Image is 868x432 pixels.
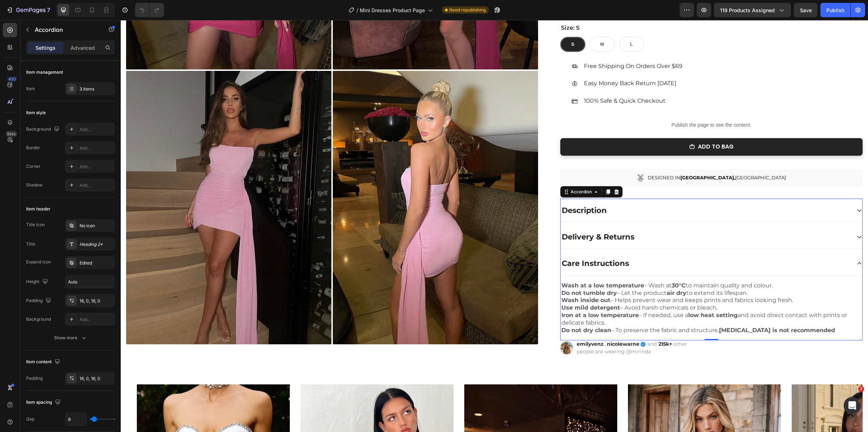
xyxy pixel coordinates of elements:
[577,123,613,131] div: ADD TO BAG
[80,86,113,92] div: 3 items
[26,86,35,92] div: Item
[26,241,35,247] div: Title
[26,375,43,382] div: Padding
[80,298,113,304] div: 16, 0, 16, 0
[441,262,523,269] strong: Wash at a low temperature
[440,118,742,136] button: ADD TO BAG
[552,321,566,328] span: other
[441,292,518,298] strong: Iron at a low temperature
[441,277,741,285] p: – Helps prevent wear and keeps prints and fabrics looking fresh.
[71,44,95,52] p: Advanced
[80,126,113,133] div: Add...
[26,69,63,76] div: Item management
[441,186,486,195] strong: Description
[440,101,742,109] p: Publish the page to see the content.
[441,307,490,314] strong: Do not dry clean
[26,145,40,151] div: Border
[449,7,486,13] span: Need republishing
[551,262,565,269] strong: 30°C
[567,292,617,298] strong: low heat setting
[441,285,499,291] strong: Use mild detergent
[26,182,43,188] div: Shadow
[26,316,51,322] div: Background
[714,3,791,17] button: 119 products assigned
[527,321,536,328] span: and
[794,3,817,17] button: Save
[516,154,523,161] img: AAA.svg
[449,169,473,175] div: Accordion
[440,322,452,335] img: profile pic
[26,296,53,306] div: Padding
[858,386,864,392] span: 2
[826,6,844,14] div: Publish
[463,59,556,69] p: Easy Money Back Return [DATE]
[26,222,45,228] div: Title icon
[121,20,868,432] iframe: Design area
[35,44,56,52] p: Settings
[135,3,164,17] div: Undo/Redo
[80,164,113,170] div: Add...
[26,163,40,170] div: Corner
[441,213,514,222] strong: Delivery & Returns
[441,292,741,307] p: – If needed, use a and avoid direct contact with prints or delicate fabrics.
[440,184,487,196] div: Rich Text Editor. Editing area: main
[844,397,861,414] iframe: Intercom live chat
[3,3,53,17] button: 7
[456,321,566,328] div: ,
[441,307,741,314] p: – To preserve the fabric and structure,
[820,3,850,17] button: Publish
[35,25,96,34] p: Accordion
[80,260,113,266] div: Edited
[450,21,454,27] span: S
[440,238,509,249] div: Rich Text Editor. Editing area: main
[47,6,50,14] p: 7
[441,270,741,277] p: – Let the product to extend its lifespan.
[80,241,113,248] div: Heading 2*
[26,357,62,367] div: Item content
[441,270,496,276] strong: Do not tumble dry
[598,307,714,314] strong: [MEDICAL_DATA] is not recommended
[546,270,566,276] strong: air dry
[26,125,61,134] div: Background
[360,6,425,14] span: Mini Dresses Product Page
[26,277,49,287] div: Height
[538,321,551,328] strong: 215k+
[486,321,519,328] strong: nicolewarne
[26,110,46,116] div: Item style
[26,206,51,212] div: Item header
[441,277,490,284] strong: Wash inside out
[463,76,545,87] p: 100% Safe & Quick Checkout
[80,223,113,229] div: No icon
[26,259,51,265] div: Expand icon
[80,316,113,323] div: Add...
[441,239,508,248] strong: Care Instructions
[5,131,17,137] div: Beta
[65,413,87,426] input: Auto
[456,321,483,328] strong: emilyvenz
[80,375,113,382] div: 16, 0, 16, 0
[54,334,87,341] div: Show more
[560,155,614,161] b: [GEOGRAPHIC_DATA],
[441,262,741,270] p: – Wash at to maintain quality and colour.
[7,76,17,82] div: 450
[26,331,115,344] button: Show more
[479,21,483,27] span: M
[440,211,515,223] div: Rich Text Editor. Editing area: main
[65,275,115,288] input: Auto
[80,145,113,151] div: Add...
[800,7,812,13] span: Save
[720,6,775,14] span: 119 products assigned
[509,21,512,27] span: L
[26,398,62,407] div: Item spacing
[456,328,566,336] div: people are wearing @mirinda
[441,285,741,292] p: – Avoid harsh chemicals or bleach.
[26,416,34,422] div: Gap
[356,6,358,14] span: /
[527,155,665,162] span: DESIGNED IN [GEOGRAPHIC_DATA]
[463,41,562,52] p: Free Shipping On Orders Over $69
[80,182,113,189] div: Add...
